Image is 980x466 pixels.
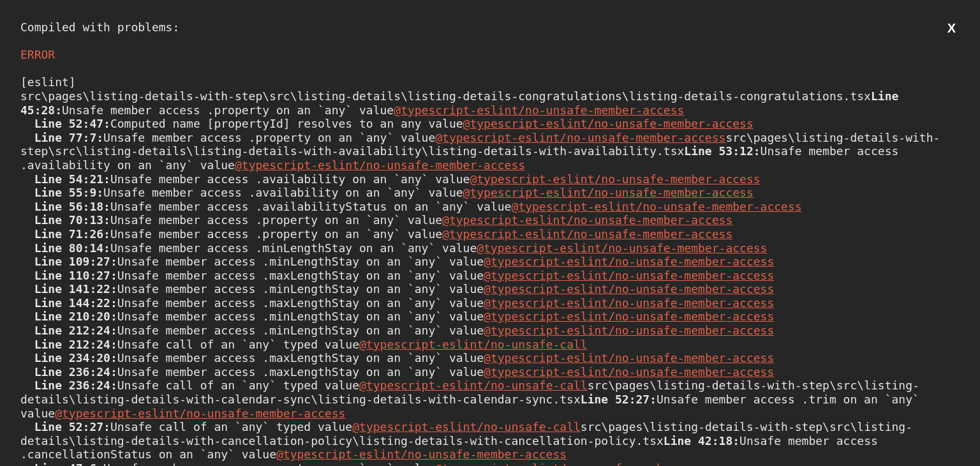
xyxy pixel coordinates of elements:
[34,117,110,130] span: Line 52:47:
[484,351,774,365] u: @typescript-eslint/no-unsafe-member-access
[477,241,767,255] u: @typescript-eslint/no-unsafe-member-access
[394,103,684,117] u: @typescript-eslint/no-unsafe-member-access
[359,338,588,351] u: @typescript-eslint/no-unsafe-call
[34,186,103,199] span: Line 55:9:
[34,172,110,186] span: Line 54:21:
[470,172,760,186] u: @typescript-eslint/no-unsafe-member-access
[34,296,117,310] span: Line 144:22:
[511,200,801,213] u: @typescript-eslint/no-unsafe-member-access
[20,48,55,61] span: ERROR
[34,269,117,282] span: Line 110:27:
[34,338,117,351] span: Line 212:24:
[484,282,774,296] u: @typescript-eslint/no-unsafe-member-access
[34,200,110,213] span: Line 56:18:
[34,131,103,144] span: Line 77:7:
[484,269,774,282] u: @typescript-eslint/no-unsafe-member-access
[55,407,345,420] u: @typescript-eslint/no-unsafe-member-access
[484,365,774,379] u: @typescript-eslint/no-unsafe-member-access
[463,186,754,199] u: @typescript-eslint/no-unsafe-member-access
[276,447,567,461] u: @typescript-eslint/no-unsafe-member-access
[352,420,581,433] u: @typescript-eslint/no-unsafe-call
[34,255,117,268] span: Line 109:27:
[34,365,117,379] span: Line 236:24:
[664,434,739,447] span: Line 42:18:
[484,310,774,323] u: @typescript-eslint/no-unsafe-member-access
[34,213,110,227] span: Line 70:13:
[684,144,760,158] span: Line 53:12:
[463,117,754,130] u: @typescript-eslint/no-unsafe-member-access
[34,310,117,323] span: Line 210:20:
[34,420,110,433] span: Line 52:27:
[359,379,588,392] u: @typescript-eslint/no-unsafe-call
[34,324,117,337] span: Line 212:24:
[442,213,732,227] u: @typescript-eslint/no-unsafe-member-access
[484,324,774,337] u: @typescript-eslint/no-unsafe-member-access
[34,282,117,296] span: Line 141:22:
[944,20,960,36] button: X
[34,379,117,392] span: Line 236:24:
[20,20,179,34] span: Compiled with problems:
[235,158,525,172] u: @typescript-eslint/no-unsafe-member-access
[34,241,110,255] span: Line 80:14:
[20,89,905,117] span: Line 45:28:
[34,227,110,241] span: Line 71:26:
[484,255,774,268] u: @typescript-eslint/no-unsafe-member-access
[581,393,657,406] span: Line 52:27:
[442,227,732,241] u: @typescript-eslint/no-unsafe-member-access
[435,131,725,144] u: @typescript-eslint/no-unsafe-member-access
[484,296,774,310] u: @typescript-eslint/no-unsafe-member-access
[34,351,117,365] span: Line 234:20:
